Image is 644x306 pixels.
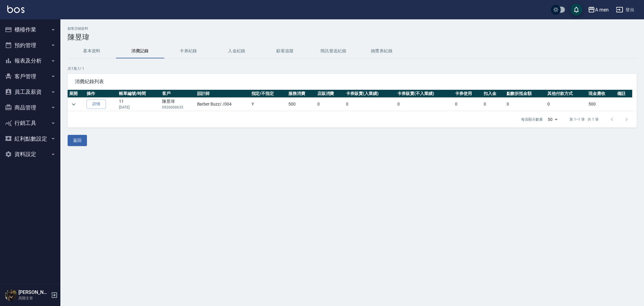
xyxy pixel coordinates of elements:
[2,37,58,53] button: 預約管理
[85,90,117,98] th: 操作
[2,131,58,147] button: 紅利點數設定
[68,27,637,31] h2: 顧客詳細資料
[2,115,58,131] button: 行銷工具
[164,44,213,58] button: 卡券紀錄
[505,90,546,98] th: 點數折抵金額
[569,117,599,122] p: 第 1–1 筆 共 1 筆
[344,98,396,111] td: 0
[546,98,587,111] td: 0
[545,111,560,128] div: 50
[482,90,505,98] th: 扣入金
[213,44,261,58] button: 入金紀錄
[261,44,309,58] button: 顧客追蹤
[587,98,616,111] td: 500
[68,135,87,146] button: 返回
[309,44,357,58] button: 簡訊發送紀錄
[316,90,344,98] th: 店販消費
[7,5,24,13] img: Logo
[161,98,195,111] td: 陳昱瑋
[162,105,194,110] p: 0926000635
[161,90,195,98] th: 客戶
[505,98,546,111] td: 0
[595,6,609,14] div: A men
[116,44,164,58] button: 消費記錄
[2,69,58,84] button: 客戶管理
[357,44,406,58] button: 抽獎券紀錄
[117,98,161,111] td: 11
[316,98,344,111] td: 0
[2,84,58,100] button: 員工及薪資
[287,90,316,98] th: 服務消費
[69,100,78,109] button: expand row
[587,90,616,98] th: 現金應收
[68,44,116,58] button: 基本資料
[2,100,58,116] button: 商品管理
[250,90,287,98] th: 指定/不指定
[196,90,250,98] th: 設計師
[5,289,17,301] img: Person
[68,66,637,71] p: 共 1 筆, 1 / 1
[344,90,396,98] th: 卡券販賣(入業績)
[287,98,316,111] td: 500
[453,98,482,111] td: 0
[75,79,630,85] span: 消費紀錄列表
[453,90,482,98] th: 卡券使用
[396,98,453,111] td: 0
[585,4,611,16] button: A men
[614,4,637,15] button: 登出
[2,146,58,162] button: 資料設定
[250,98,287,111] td: Y
[87,99,106,109] a: 詳情
[68,33,637,41] h3: 陳昱瑋
[570,4,582,16] button: save
[546,90,587,98] th: 其他付款方式
[2,53,58,69] button: 報表及分析
[18,289,49,295] h5: [PERSON_NAME]
[117,90,161,98] th: 帳單編號/時間
[396,90,453,98] th: 卡券販賣(不入業績)
[2,22,58,37] button: 櫃檯作業
[18,295,49,301] p: 高階主管
[482,98,505,111] td: 0
[196,98,250,111] td: Barber Buzz / /004
[616,90,632,98] th: 備註
[521,117,543,122] p: 每頁顯示數量
[119,105,159,110] p: [DATE]
[68,90,85,98] th: 展開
